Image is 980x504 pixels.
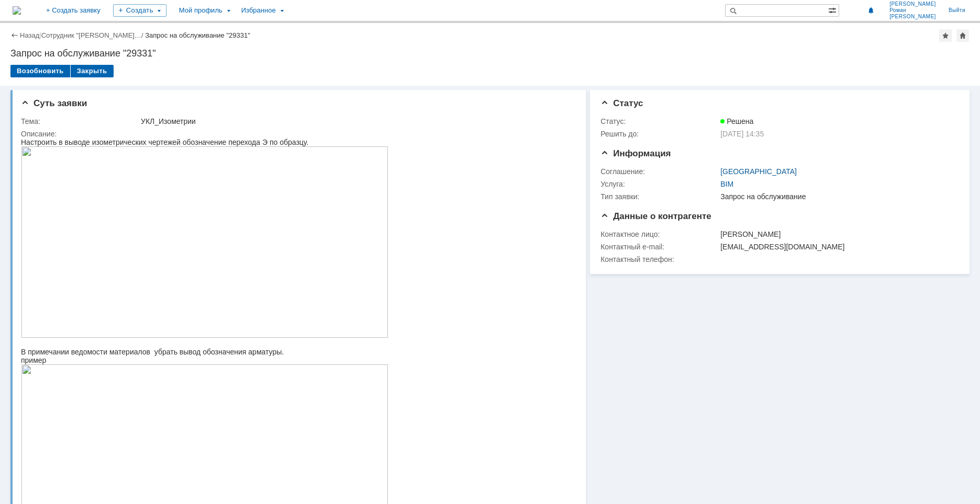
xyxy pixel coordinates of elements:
[10,48,970,59] div: Запрос на обслуживание "29331"
[21,98,87,108] span: Суть заявки
[889,14,936,20] span: [PERSON_NAME]
[600,117,718,125] div: Статус:
[600,192,718,201] div: Тип заявки:
[21,117,139,125] div: Тема:
[889,1,936,7] span: [PERSON_NAME]
[600,148,671,158] span: Информация
[600,180,718,188] div: Услуга:
[39,31,41,39] div: |
[720,167,797,176] a: [GEOGRAPHIC_DATA]
[720,230,953,238] div: [PERSON_NAME]
[41,31,141,39] a: Сотрудник "[PERSON_NAME]…
[600,230,718,238] div: Контактное лицо:
[720,243,953,251] div: [EMAIL_ADDRESS][DOMAIN_NAME]
[600,167,718,176] div: Соглашение:
[141,117,570,125] div: УКЛ_Изометрии
[21,130,572,138] div: Описание:
[720,180,733,188] a: BIM
[720,192,953,201] div: Запрос на обслуживание
[600,211,711,221] span: Данные о контрагенте
[41,31,146,39] div: /
[720,130,764,138] span: [DATE] 14:35
[720,117,753,125] span: Решена
[939,29,952,42] div: Добавить в избранное
[21,16,450,24] li: "\\runofsv0001\sapr$\OP\Workspaces\GM\WorkSets\UKL_3770\Standards\OpenPlant\[MEDICAL_DATA]\styles...
[889,7,936,14] span: Роман
[13,6,21,15] a: Перейти на домашнюю страницу
[828,5,839,15] span: Расширенный поиск
[600,243,718,251] div: Контактный e-mail:
[600,255,718,264] div: Контактный телефон:
[113,4,166,17] div: Создать
[145,31,250,39] div: Запрос на обслуживание "29331"
[600,130,718,138] div: Решить до:
[21,24,450,32] li: "\\runofsv0001\sapr$\OP\Workspaces\GM\WorkSets\UKL_3770\Standards\OpenPlant\Reports\spec_opm.mdb"
[600,98,643,108] span: Статус
[13,6,21,15] img: logo
[956,29,969,42] div: Сделать домашней страницей
[20,31,39,39] a: Назад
